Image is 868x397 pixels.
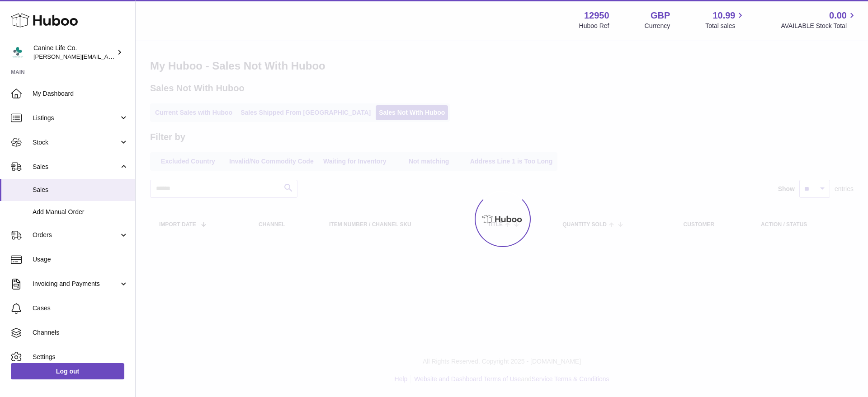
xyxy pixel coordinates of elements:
span: Usage [33,255,128,264]
span: 0.00 [829,9,847,22]
strong: 12950 [584,9,609,22]
img: kevin@clsgltd.co.uk [11,46,24,59]
span: Cases [33,304,128,313]
span: Listings [33,114,119,122]
a: 10.99 Total sales [705,9,745,30]
span: Channels [33,328,128,337]
span: Settings [33,353,128,361]
span: Add Manual Order [33,208,128,216]
span: 10.99 [712,9,735,22]
span: [PERSON_NAME][EMAIL_ADDRESS][DOMAIN_NAME] [33,53,181,60]
span: My Dashboard [33,89,128,98]
span: Sales [33,163,119,171]
span: AVAILABLE Stock Total [781,22,857,30]
span: Sales [33,186,128,194]
div: Canine Life Co. [33,44,115,61]
span: Total sales [705,22,745,30]
div: Currency [645,22,670,30]
span: Orders [33,231,119,239]
a: Log out [11,363,124,379]
strong: GBP [651,9,670,22]
div: Huboo Ref [579,22,609,30]
span: Stock [33,138,119,147]
a: 0.00 AVAILABLE Stock Total [781,9,857,30]
span: Invoicing and Payments [33,280,119,288]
